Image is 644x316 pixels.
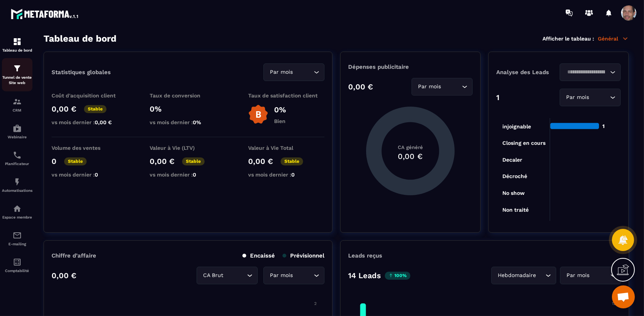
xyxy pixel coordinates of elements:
img: automations [13,124,22,133]
img: accountant [13,258,22,267]
img: automations [13,177,22,186]
p: Afficher le tableau : [542,36,594,42]
p: 0% [274,105,286,114]
a: automationsautomationsEspace membre [2,198,32,225]
p: vs mois dernier : [52,119,128,125]
p: Dépenses publicitaire [348,63,473,70]
div: Search for option [560,89,621,106]
a: emailemailE-mailing [2,225,32,252]
p: Stable [182,157,205,165]
input: Search for option [295,271,312,280]
p: vs mois dernier : [150,119,226,125]
img: email [13,231,22,240]
p: Encaissé [242,252,275,259]
tspan: Non traité [502,207,529,213]
p: Chiffre d’affaire [52,252,96,259]
p: Analyse des Leads [496,69,558,76]
p: Tunnel de vente Site web [2,75,32,86]
p: Stable [84,105,107,113]
img: logo [11,7,79,21]
span: 0 [95,172,98,178]
p: Taux de satisfaction client [248,92,324,99]
input: Search for option [225,271,245,280]
p: Webinaire [2,135,32,139]
p: Valeur à Vie Total [248,145,324,151]
p: 0% [150,104,226,113]
img: formation [13,37,22,46]
p: Stable [281,157,303,165]
span: 0 [291,172,295,178]
tspan: Closing en cours [502,140,546,146]
p: Stable [64,157,87,165]
p: Leads reçus [348,252,382,259]
p: 0,00 € [52,271,76,280]
p: Automatisations [2,188,32,193]
a: automationsautomationsAutomatisations [2,172,32,198]
tspan: Decaler [502,157,522,163]
tspan: injoignable [502,123,531,130]
span: Par mois [565,271,591,280]
h3: Tableau de bord [44,33,116,44]
p: Tableau de bord [2,48,32,52]
span: 0% [193,119,201,125]
div: Search for option [197,267,258,284]
p: 100% [385,272,410,280]
img: b-badge-o.b3b20ee6.svg [248,104,268,125]
p: Prévisionnel [282,252,324,259]
p: CRM [2,108,32,112]
p: Statistiques globales [52,69,111,76]
div: Ouvrir le chat [612,285,635,308]
p: Valeur à Vie (LTV) [150,145,226,151]
div: Search for option [560,267,621,284]
a: schedulerschedulerPlanificateur [2,145,32,172]
span: Par mois [416,83,443,91]
p: vs mois dernier : [52,172,128,178]
tspan: 12 [612,301,616,306]
p: vs mois dernier : [248,172,324,178]
p: 0,00 € [52,104,76,113]
div: Search for option [491,267,556,284]
p: Général [598,35,629,42]
a: formationformationCRM [2,91,32,118]
input: Search for option [443,83,460,91]
p: Bien [274,118,286,124]
p: Volume des ventes [52,145,128,151]
input: Search for option [591,271,608,280]
img: formation [13,97,22,106]
tspan: No show [502,190,525,196]
p: Comptabilité [2,269,32,273]
input: Search for option [538,271,544,280]
p: E-mailing [2,242,32,246]
p: 0,00 € [248,157,273,166]
p: vs mois dernier : [150,172,226,178]
a: formationformationTunnel de vente Site web [2,58,32,91]
div: Search for option [263,267,324,284]
img: formation [13,64,22,73]
span: Hebdomadaire [496,271,538,280]
p: Planificateur [2,162,32,166]
input: Search for option [591,93,608,102]
p: 0,00 € [348,82,373,91]
a: accountantaccountantComptabilité [2,252,32,279]
tspan: Décroché [502,173,527,179]
a: automationsautomationsWebinaire [2,118,32,145]
img: scheduler [13,151,22,160]
a: formationformationTableau de bord [2,31,32,58]
p: 14 Leads [348,271,381,280]
p: 0 [52,157,56,166]
span: 0,00 € [95,119,112,125]
tspan: 2 [314,301,316,306]
p: 1 [496,93,499,102]
input: Search for option [565,68,608,76]
p: Espace membre [2,215,32,219]
div: Search for option [412,78,473,96]
img: automations [13,204,22,213]
div: Search for option [560,63,621,81]
div: Search for option [263,63,324,81]
span: Par mois [268,68,295,76]
p: Coût d'acquisition client [52,92,128,99]
input: Search for option [295,68,312,76]
span: 0 [193,172,196,178]
p: Taux de conversion [150,92,226,99]
span: CA Brut [202,271,225,280]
